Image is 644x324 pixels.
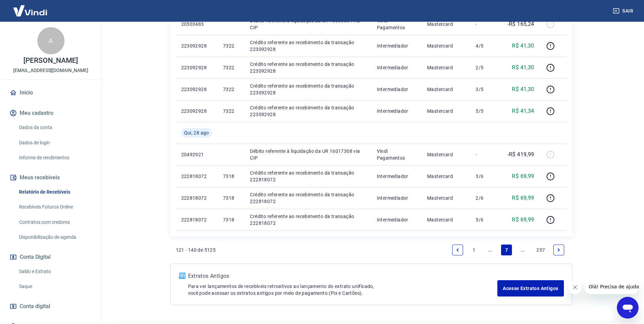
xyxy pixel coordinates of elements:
p: Crédito referente ao recebimento da transação 222818072 [250,191,366,205]
span: Olá! Precisa de ajuda? [4,5,57,10]
button: Meus recebíveis [8,170,93,185]
p: R$ 69,99 [512,172,534,180]
p: R$ 41,30 [512,42,534,50]
p: Crédito referente ao recebimento da transação 222818072 [250,169,366,183]
p: 3/6 [476,173,496,180]
a: Disponibilização de agenda [16,230,93,244]
p: R$ 69,99 [512,216,534,224]
p: Intermediador [377,216,416,223]
p: Mastercard [427,42,465,49]
a: Page 7 is your current page [501,245,512,255]
p: 223092928 [181,108,212,114]
p: Extratos Antigos [188,272,498,280]
div: A [37,27,65,54]
p: Mastercard [427,21,465,28]
p: - [476,151,496,158]
p: - [476,21,496,28]
img: ícone [179,273,185,279]
p: Crédito referente ao recebimento da transação 223092928 [250,39,366,53]
p: 7322 [223,64,239,71]
a: Saldo e Extrato [16,265,93,278]
p: 20492921 [181,151,212,158]
a: Dados de login [16,136,93,150]
p: Débito referente à liquidação da UR 16017308 via CIP [250,148,366,161]
p: 4/5 [476,42,496,49]
p: 5/6 [476,216,496,223]
p: 121 - 140 de 5125 [176,247,216,253]
p: R$ 41,30 [512,85,534,93]
p: R$ 41,30 [512,64,534,72]
p: Mastercard [427,151,465,158]
p: Intermediador [377,195,416,201]
a: Relatório de Recebíveis [16,185,93,199]
iframe: Mensagem da empresa [585,279,639,294]
span: Conta digital [20,302,50,311]
p: R$ 41,34 [512,107,534,115]
a: Jump forward [517,245,528,255]
a: Jump backward [485,245,496,255]
p: Para ver lançamentos de recebíveis retroativos ao lançamento do extrato unificado, você pode aces... [188,283,498,296]
p: Vindi Pagamentos [377,17,416,31]
p: Mastercard [427,173,465,180]
p: Mastercard [427,86,465,93]
p: Crédito referente ao recebimento da transação 223092928 [250,61,366,74]
a: Next page [553,245,564,255]
p: Intermediador [377,173,416,180]
p: 20503483 [181,21,212,28]
a: Page 1 [468,245,479,255]
p: 2/5 [476,64,496,71]
p: 3/5 [476,86,496,93]
p: Crédito referente ao recebimento da transação 223092928 [250,83,366,96]
p: Crédito referente ao recebimento da transação 222818072 [250,213,366,227]
p: -R$ 419,99 [508,150,534,159]
p: Intermediador [377,64,416,71]
p: 223092928 [181,42,212,49]
p: R$ 69,99 [512,194,534,202]
a: Informe de rendimentos [16,151,93,165]
p: 222818072 [181,173,212,180]
p: Débito referente à liquidação da UR 16005854 via CIP [250,17,366,31]
a: Recebíveis Futuros Online [16,200,93,214]
p: Mastercard [427,195,465,201]
a: Acesse Extratos Antigos [497,280,564,296]
p: Intermediador [377,108,416,114]
p: Vindi Pagamentos [377,148,416,161]
a: Contratos com credores [16,215,93,229]
img: Vindi [8,0,52,21]
p: Crédito referente ao recebimento da transação 223092928 [250,104,366,118]
p: 7318 [223,216,239,223]
p: 7322 [223,42,239,49]
p: 7322 [223,108,239,114]
button: Conta Digital [8,250,93,265]
span: Qui, 28 ago [184,129,209,136]
p: 7318 [223,195,239,201]
p: Intermediador [377,42,416,49]
a: Início [8,85,93,100]
p: [EMAIL_ADDRESS][DOMAIN_NAME] [13,67,88,74]
p: 223092928 [181,86,212,93]
p: Intermediador [377,86,416,93]
p: 7318 [223,173,239,180]
p: 2/6 [476,195,496,201]
p: [PERSON_NAME] [23,57,78,64]
iframe: Botão para abrir a janela de mensagens [617,297,639,319]
a: Page 257 [534,245,548,255]
p: 222818072 [181,195,212,201]
ul: Pagination [449,242,567,258]
a: Dados da conta [16,121,93,134]
p: 7322 [223,86,239,93]
button: Meu cadastro [8,106,93,121]
a: Saque [16,280,93,293]
p: 223092928 [181,64,212,71]
iframe: Fechar mensagem [568,281,582,294]
p: Mastercard [427,64,465,71]
p: Mastercard [427,216,465,223]
p: Mastercard [427,108,465,114]
a: Conta digital [8,299,93,314]
p: 222818072 [181,216,212,223]
button: Sair [611,5,636,17]
p: -R$ 165,24 [508,20,534,28]
p: 5/5 [476,108,496,114]
a: Previous page [452,245,463,255]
